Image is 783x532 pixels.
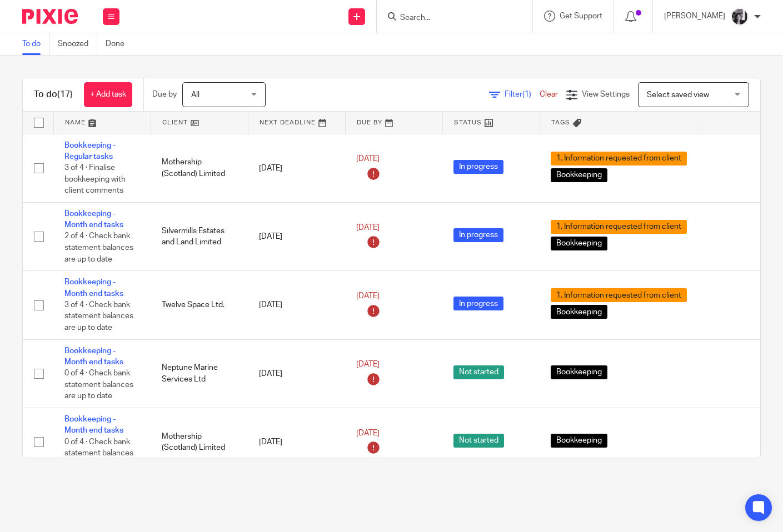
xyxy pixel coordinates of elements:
[22,9,78,24] img: Pixie
[551,237,607,250] span: Bookkeeping
[64,369,133,400] span: 0 of 4 · Check bank statement balances are up to date
[152,89,177,100] p: Due by
[64,233,133,263] span: 2 of 4 · Check bank statement balances are up to date
[540,91,558,98] a: Clear
[356,429,380,437] span: [DATE]
[84,82,132,107] a: + Add task
[34,89,73,101] h1: To do
[551,152,687,165] span: 1. Information requested from client
[151,202,248,270] td: Silvermills Estates and Land Limited
[64,210,123,229] a: Bookkeeping - Month end tasks
[453,228,503,242] span: In progress
[551,220,687,234] span: 1. Information requested from client
[356,361,380,369] span: [DATE]
[560,12,602,20] span: Get Support
[248,339,345,408] td: [DATE]
[64,438,133,469] span: 0 of 4 · Check bank statement balances are up to date
[356,224,380,232] span: [DATE]
[582,91,630,98] span: View Settings
[453,160,503,174] span: In progress
[64,347,123,366] a: Bookkeeping - Month end tasks
[356,155,380,163] span: [DATE]
[551,305,607,319] span: Bookkeeping
[356,292,380,300] span: [DATE]
[453,434,504,448] span: Not started
[151,339,248,408] td: Neptune Marine Services Ltd
[551,119,570,126] span: Tags
[151,134,248,202] td: Mothership (Scotland) Limited
[57,90,73,99] span: (17)
[191,91,200,99] span: All
[64,142,116,160] a: Bookkeeping - Regular tasks
[551,365,607,379] span: Bookkeeping
[64,278,123,297] a: Bookkeeping - Month end tasks
[151,271,248,339] td: Twelve Space Ltd.
[731,8,749,26] img: IMG_7103.jpg
[106,33,133,55] a: Done
[248,271,345,339] td: [DATE]
[151,408,248,476] td: Mothership (Scotland) Limited
[505,91,540,98] span: Filter
[551,168,607,182] span: Bookkeeping
[22,33,49,55] a: To do
[248,408,345,476] td: [DATE]
[248,134,345,202] td: [DATE]
[248,202,345,270] td: [DATE]
[551,434,607,448] span: Bookkeeping
[64,164,126,194] span: 3 of 4 · Finalise bookkeeping with client comments
[64,301,133,332] span: 3 of 4 · Check bank statement balances are up to date
[453,297,503,310] span: In progress
[399,13,499,23] input: Search
[58,33,97,55] a: Snoozed
[647,91,709,99] span: Select saved view
[522,91,531,98] span: (1)
[551,288,687,302] span: 1. Information requested from client
[664,11,725,22] p: [PERSON_NAME]
[453,365,504,379] span: Not started
[64,415,123,434] a: Bookkeeping - Month end tasks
